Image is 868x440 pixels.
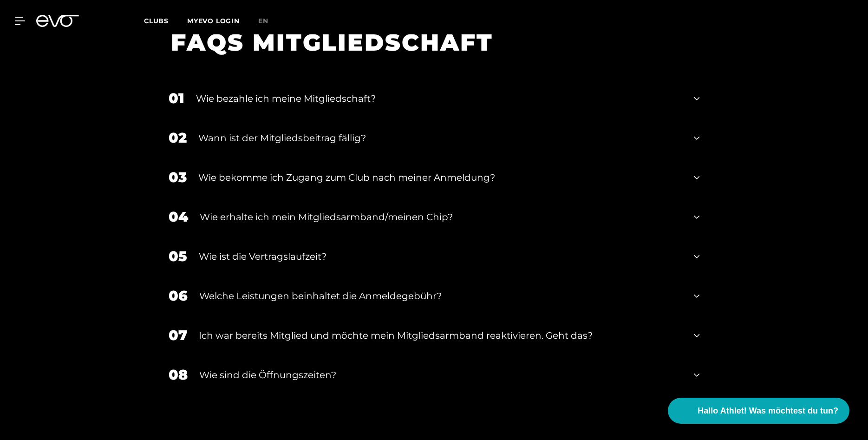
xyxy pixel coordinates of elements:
div: 02 [169,127,187,148]
h1: FAQS MITGLIEDSCHAFT [171,27,686,58]
div: Wann ist der Mitgliedsbeitrag fällig? [198,131,683,145]
div: Wie bezahle ich meine Mitgliedschaft? [196,92,683,105]
span: en [258,17,268,25]
span: Hallo Athlet! Was möchtest du tun? [698,405,838,417]
a: Clubs [144,16,187,25]
div: 04 [169,206,188,227]
div: Welche Leistungen beinhaltet die Anmeldegebühr? [199,289,683,303]
div: Ich war bereits Mitglied und möchte mein Mitgliedsarmband reaktivieren. Geht das? [199,328,683,342]
div: Wie ist die Vertragslaufzeit? [199,250,683,263]
div: 01 [169,88,184,109]
div: 08 [169,364,188,385]
div: Wie bekomme ich Zugang zum Club nach meiner Anmeldung? [198,171,683,184]
a: MYEVO LOGIN [187,17,240,25]
div: 06 [169,285,188,306]
div: 05 [169,246,187,267]
div: Wie sind die Öffnungszeiten? [199,368,683,382]
div: Wie erhalte ich mein Mitgliedsarmband/meinen Chip? [200,210,683,224]
span: Clubs [144,17,169,25]
button: Hallo Athlet! Was möchtest du tun? [668,398,849,424]
a: en [258,16,280,26]
div: 03 [169,167,187,188]
div: 07 [169,325,187,346]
